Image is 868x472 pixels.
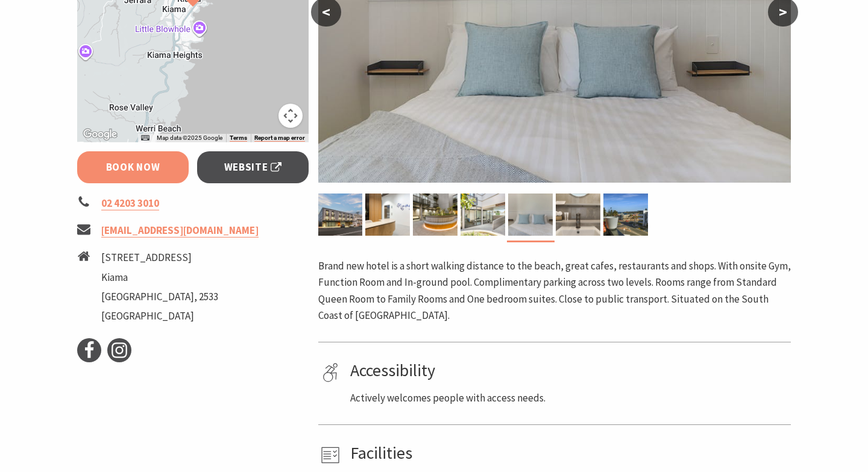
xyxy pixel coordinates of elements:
a: 02 4203 3010 [101,197,159,210]
span: Map data ©2025 Google [157,134,222,141]
a: Book Now [77,151,189,183]
a: Report a map error [254,134,305,142]
h4: Facilities [350,443,787,464]
img: Google [80,127,120,142]
span: Website [224,159,282,175]
p: Actively welcomes people with access needs. [350,390,787,406]
li: [GEOGRAPHIC_DATA], 2533 [101,289,218,305]
a: [EMAIL_ADDRESS][DOMAIN_NAME] [101,224,259,238]
h4: Accessibility [350,360,787,381]
li: [GEOGRAPHIC_DATA] [101,308,218,324]
li: Kiama [101,269,218,286]
a: Open this area in Google Maps (opens a new window) [80,127,120,142]
a: Terms (opens in new tab) [230,134,247,142]
img: bathroom [556,194,600,236]
a: Website [197,151,309,183]
img: Courtyard [413,194,458,236]
img: Exterior [318,194,362,236]
p: Brand new hotel is a short walking distance to the beach, great cafes, restaurants and shops. Wit... [318,258,791,324]
button: Map camera controls [278,104,303,128]
img: Courtyard [461,194,505,236]
img: Beds [508,194,553,236]
button: Keyboard shortcuts [141,134,149,142]
img: View from Ocean Room, Juliette Balcony [603,194,648,236]
img: Reception and Foyer [365,194,410,236]
li: [STREET_ADDRESS] [101,250,218,266]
